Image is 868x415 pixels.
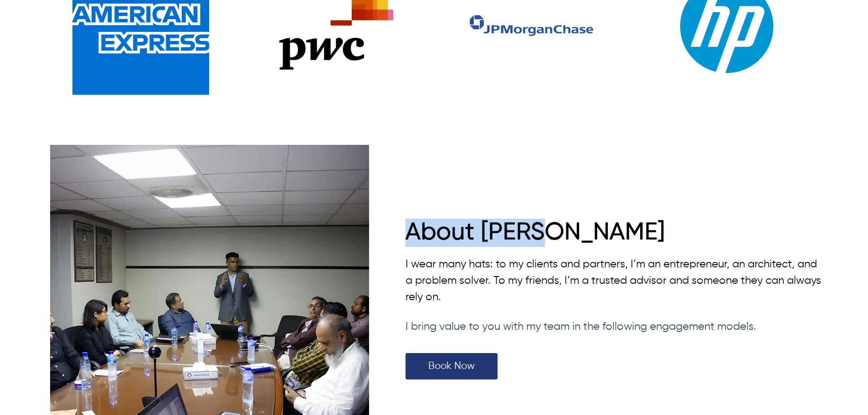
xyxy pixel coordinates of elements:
p: I wear many hats: to my clients and partners, I’m an entrepreneur, an architect, and a problem so... [406,256,825,305]
a: Book Now [406,353,498,379]
span: I bring value to you with my team in the following engagement models. [406,321,756,332]
h1: About [PERSON_NAME] [406,219,825,247]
